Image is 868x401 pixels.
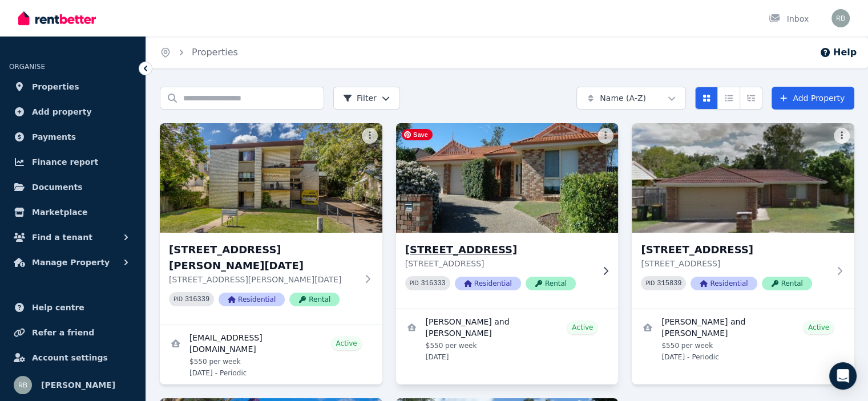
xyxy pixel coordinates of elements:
[32,80,79,94] span: Properties
[819,46,857,59] button: Help
[402,129,433,140] span: Save
[32,351,108,364] span: Account settings
[600,92,646,104] span: Name (A-Z)
[9,296,136,319] a: Help centre
[169,242,357,274] h3: [STREET_ADDRESS][PERSON_NAME][DATE]
[9,75,136,98] a: Properties
[9,346,136,369] a: Account settings
[343,92,377,104] span: Filter
[396,123,619,309] a: 10 Platypus Close, Riverhills[STREET_ADDRESS][STREET_ADDRESS]PID 316333ResidentialRental
[831,9,850,27] img: Ross Bardon
[695,87,762,110] div: View options
[9,100,136,123] a: Add property
[632,309,854,368] a: View details for Kathryn Bolton and Damian Powell
[396,309,619,368] a: View details for Maria and Samuel Humphreys
[9,226,136,249] button: Find a tenant
[410,280,419,286] small: PID
[641,242,829,258] h3: [STREET_ADDRESS]
[160,325,382,384] a: View details for ran_va@yahoo.es
[740,87,762,110] button: Expanded list view
[41,378,115,392] span: [PERSON_NAME]
[645,280,655,286] small: PID
[160,123,382,233] img: 3/222 Sir Fred Schonell Drive, St Lucia
[289,293,340,306] span: Rental
[597,128,613,144] button: More options
[160,123,382,325] a: 3/222 Sir Fred Schonell Drive, St Lucia[STREET_ADDRESS][PERSON_NAME][DATE][STREET_ADDRESS][PERSON...
[32,155,98,169] span: Finance report
[455,277,521,290] span: Residential
[632,123,854,309] a: 11 Delapine Place, Seventeen Mile Rocks[STREET_ADDRESS][STREET_ADDRESS]PID 315839ResidentialRental
[9,251,136,274] button: Manage Property
[192,47,238,58] a: Properties
[641,258,829,269] p: [STREET_ADDRESS]
[219,293,285,306] span: Residential
[169,274,357,285] p: [STREET_ADDRESS][PERSON_NAME][DATE]
[526,277,576,290] span: Rental
[18,10,96,27] img: RentBetter
[32,130,76,144] span: Payments
[32,326,94,339] span: Refer a friend
[762,277,812,290] span: Rental
[9,321,136,344] a: Refer a friend
[657,280,681,287] code: 315839
[769,13,809,25] div: Inbox
[32,205,87,219] span: Marketplace
[834,128,850,144] button: More options
[390,120,624,236] img: 10 Platypus Close, Riverhills
[173,296,183,302] small: PID
[9,151,136,173] a: Finance report
[362,128,378,144] button: More options
[32,301,84,314] span: Help centre
[576,87,686,110] button: Name (A-Z)
[32,230,92,244] span: Find a tenant
[421,280,446,287] code: 316333
[32,256,110,269] span: Manage Property
[717,87,740,110] button: Compact list view
[405,258,594,269] p: [STREET_ADDRESS]
[772,87,854,110] a: Add Property
[9,63,45,71] span: ORGANISE
[14,376,32,394] img: Ross Bardon
[9,176,136,199] a: Documents
[829,362,857,390] div: Open Intercom Messenger
[691,277,757,290] span: Residential
[9,125,136,148] a: Payments
[32,105,92,119] span: Add property
[9,201,136,224] a: Marketplace
[632,123,854,233] img: 11 Delapine Place, Seventeen Mile Rocks
[185,295,209,303] code: 316339
[32,180,83,194] span: Documents
[146,37,252,68] nav: Breadcrumb
[333,87,400,110] button: Filter
[405,242,594,258] h3: [STREET_ADDRESS]
[695,87,718,110] button: Card view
